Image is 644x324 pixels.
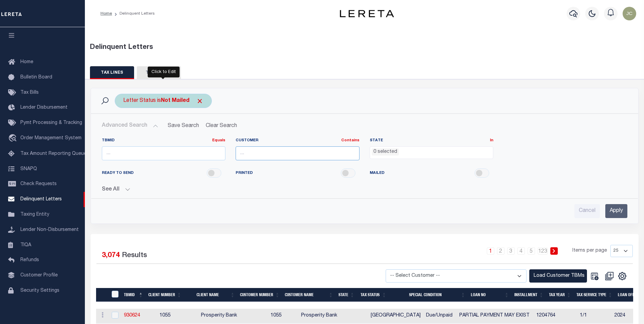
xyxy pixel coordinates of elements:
[20,151,87,156] span: Tax Amount Reporting Queue
[490,139,493,142] a: In
[100,12,112,16] a: Home
[370,170,385,176] span: MAILED
[148,67,180,77] div: Click to Edit
[237,288,282,302] th: Customer Number: activate to sort column ascending
[534,309,577,323] td: 1204764
[574,204,600,218] input: Cancel
[546,288,574,302] th: Tax Year: activate to sort column ascending
[121,288,146,302] th: TBMID: activate to sort column descending
[20,197,62,202] span: Delinquent Letters
[20,228,79,232] span: Lender Non-Disbursement
[507,247,515,255] a: 3
[538,247,548,255] a: 123
[196,97,203,105] span: Click to Remove
[282,288,336,302] th: Customer Name: activate to sort column ascending
[20,166,37,171] span: SNAPQ
[468,288,512,302] th: LOAN NO: activate to sort column ascending
[124,313,140,318] a: 930624
[20,182,57,186] span: Check Requests
[20,258,39,263] span: Refunds
[90,42,639,53] div: Delinquent Letters
[102,186,627,193] button: See All
[623,7,636,20] img: svg+xml;base64,PHN2ZyB4bWxucz0iaHR0cDovL3d3dy53My5vcmcvMjAwMC9zdmciIHBvaW50ZXItZXZlbnRzPSJub25lIi...
[203,119,240,132] button: Clear Search
[102,119,158,132] button: Advanced Search
[368,309,423,323] td: [GEOGRAPHIC_DATA]
[298,309,368,323] td: Prosperity Bank
[184,288,237,302] th: Client Name: activate to sort column ascending
[102,170,134,176] span: READY TO SEND
[102,138,226,144] label: TBMID
[574,288,615,302] th: Tax Service Type: activate to sort column ascending
[164,119,203,132] button: Save Search
[20,121,82,125] span: Pymt Processing & Tracking
[487,247,494,255] a: 1
[20,136,81,141] span: Order Management System
[115,94,212,108] div: Letter Status is
[20,60,33,65] span: Home
[20,273,58,278] span: Customer Profile
[529,269,587,283] button: Load Customer TBMs
[20,105,68,110] span: Lender Disbursement
[370,138,494,144] label: STATE
[517,247,525,255] a: 4
[577,309,612,323] td: 1/1
[389,288,468,302] th: Special Condition: activate to sort column ascending
[372,148,399,156] li: 0 selected
[271,313,281,318] span: 1055
[102,252,120,259] span: 3,074
[20,90,39,95] span: Tax Bills
[201,313,237,318] span: Prosperity Bank
[20,242,31,247] span: TIQA
[146,288,184,302] th: Client Number: activate to sort column ascending
[612,309,639,323] td: 2024
[212,139,225,142] a: Equals
[512,288,546,302] th: Installment: activate to sort column ascending
[236,170,253,176] span: PRINTED
[20,212,49,217] span: Taxing Entity
[605,204,627,218] input: Apply
[90,66,134,79] button: TAX LINES
[426,313,453,318] span: Due/Unpaid
[20,75,52,80] span: Bulletin Board
[112,11,155,17] li: Delinquent Letters
[8,134,19,143] i: travel_explore
[137,66,181,79] button: TEMPLATES
[357,288,389,302] th: Tax Status: activate to sort column ascending
[20,288,59,293] span: Security Settings
[122,250,147,261] label: Results
[497,247,504,255] a: 2
[161,98,189,104] b: Not Mailed
[236,138,360,144] label: Customer
[102,146,226,160] input: ...
[336,288,357,302] th: STATE: activate to sort column ascending
[459,313,530,318] span: PARTIAL PAYMENT MAY EXIST
[528,247,535,255] a: 5
[340,10,394,17] img: logo-dark.svg
[572,247,607,255] span: Items per page
[341,139,360,142] a: Contains
[236,146,360,160] input: ...
[160,313,170,318] span: 1055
